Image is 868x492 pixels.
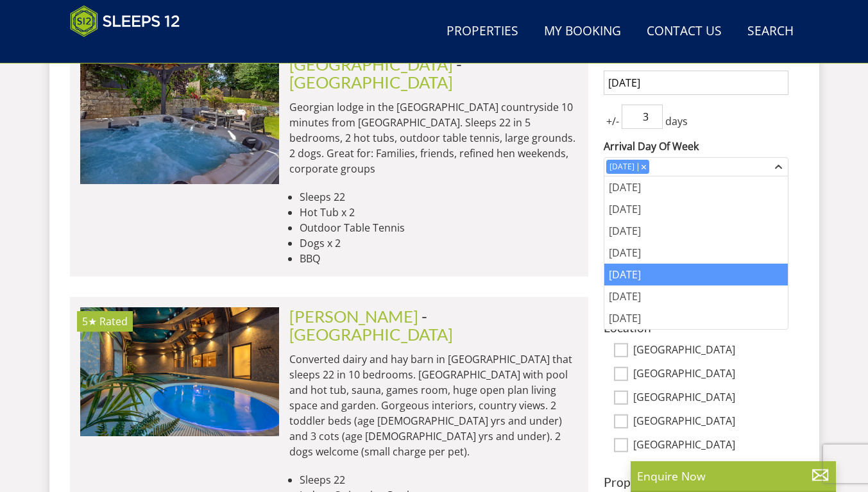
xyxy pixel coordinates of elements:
[289,55,453,74] a: [GEOGRAPHIC_DATA]
[300,235,578,251] li: Dogs x 2
[80,307,279,436] img: hares-barton-devon-accommodation-holiday-vacation-sleeps-16.original.jpg
[289,55,462,92] span: -
[604,285,788,307] div: [DATE]
[82,314,97,328] span: Hares Barton has a 5 star rating under the Quality in Tourism Scheme
[64,45,198,56] iframe: Customer reviews powered by Trustpilot
[70,5,180,37] img: Sleeps 12
[289,325,453,344] a: [GEOGRAPHIC_DATA]
[633,368,788,382] label: [GEOGRAPHIC_DATA]
[606,161,638,173] div: [DATE]
[604,71,788,95] input: Arrival Date
[663,114,690,129] span: days
[633,344,788,358] label: [GEOGRAPHIC_DATA]
[637,468,830,484] p: Enquire Now
[289,307,453,344] span: -
[633,439,788,453] label: [GEOGRAPHIC_DATA]
[604,198,788,220] div: [DATE]
[300,251,578,266] li: BBQ
[289,72,453,92] a: [GEOGRAPHIC_DATA]
[289,352,578,459] p: Converted dairy and hay barn in [GEOGRAPHIC_DATA] that sleeps 22 in 10 bedrooms. [GEOGRAPHIC_DATA...
[300,189,578,205] li: Sleeps 22
[642,17,727,46] a: Contact Us
[289,307,418,326] a: [PERSON_NAME]
[604,114,622,129] span: +/-
[742,17,799,46] a: Search
[604,176,788,198] div: [DATE]
[604,220,788,242] div: [DATE]
[99,314,128,328] span: Rated
[300,205,578,220] li: Hot Tub x 2
[289,99,578,176] p: Georgian lodge in the [GEOGRAPHIC_DATA] countryside 10 minutes from [GEOGRAPHIC_DATA]. Sleeps 22 ...
[80,55,279,183] img: open-uri20250716-22-em0v1f.original.
[633,391,788,405] label: [GEOGRAPHIC_DATA]
[539,17,626,46] a: My Booking
[633,415,788,429] label: [GEOGRAPHIC_DATA]
[604,242,788,264] div: [DATE]
[604,157,788,176] div: Combobox
[80,307,279,436] a: 5★ Rated
[604,264,788,285] div: [DATE]
[604,321,788,334] h3: Location
[604,139,788,154] label: Arrival Day Of Week
[300,472,578,488] li: Sleeps 22
[300,220,578,235] li: Outdoor Table Tennis
[441,17,523,46] a: Properties
[604,307,788,329] div: [DATE]
[604,475,788,489] h3: Property Type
